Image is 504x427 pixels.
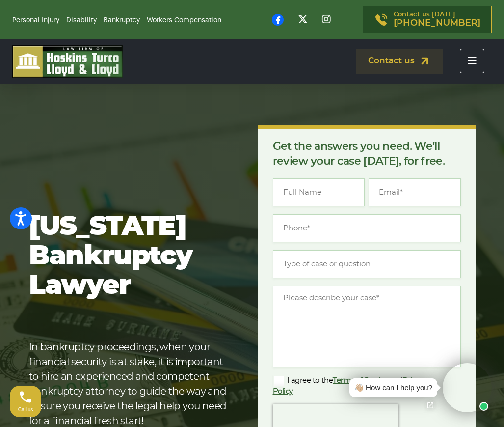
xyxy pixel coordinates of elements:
[273,214,461,242] input: Phone*
[333,377,389,384] a: Terms of Service
[12,17,59,24] a: Personal Injury
[273,178,365,206] input: Full Name
[29,212,227,301] h1: [US_STATE] Bankruptcy Lawyer
[273,139,461,169] p: Get the answers you need. We’ll review your case [DATE], for free.
[394,18,480,28] span: [PHONE_NUMBER]
[147,17,221,24] a: Workers Compensation
[18,407,33,412] span: Call us
[420,395,441,416] a: Open chat
[394,11,480,28] p: Contact us [DATE]
[356,49,443,74] a: Contact us
[66,17,97,24] a: Disability
[12,45,123,78] img: logo
[104,17,140,24] a: Bankruptcy
[273,250,461,278] input: Type of case or question
[273,375,445,397] label: I agree to the and
[460,49,484,73] button: Toggle navigation
[369,178,461,206] input: Email*
[363,6,492,33] a: Contact us [DATE][PHONE_NUMBER]
[354,382,432,394] div: 👋🏼 How can I help you?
